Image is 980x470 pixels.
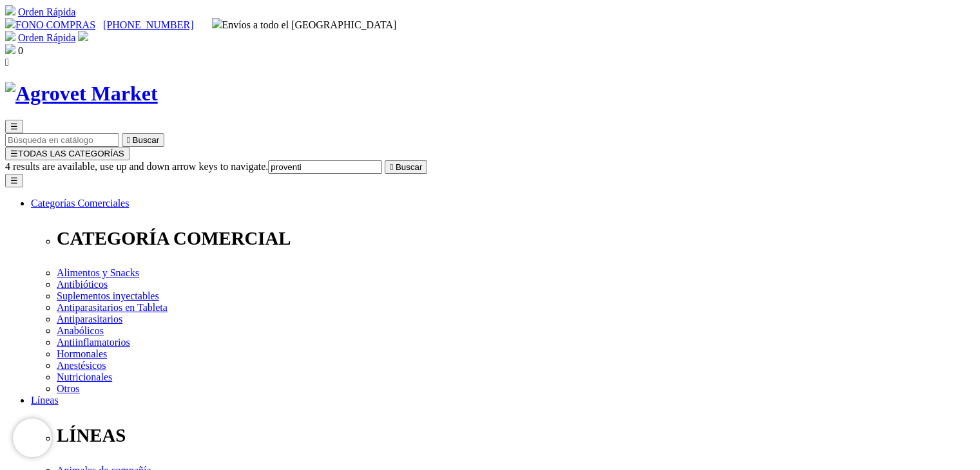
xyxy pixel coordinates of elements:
[390,162,393,172] i: 
[57,371,112,382] a: Nutricionales
[5,120,23,133] button: ☰
[5,31,15,41] img: shopping-cart.svg
[212,18,222,28] img: delivery-truck.svg
[57,337,130,348] a: Antiinflamatorios
[57,383,80,394] a: Otros
[31,198,129,209] a: Categorías Comerciales
[57,360,106,371] a: Anestésicos
[57,279,108,290] a: Antibióticos
[57,425,975,446] p: LÍNEAS
[13,418,52,457] iframe: Brevo live chat
[133,135,159,145] span: Buscar
[103,19,193,30] a: [PHONE_NUMBER]
[5,19,95,30] a: FONO COMPRAS
[57,290,159,301] a: Suplementos inyectables
[385,160,427,174] button:  Buscar
[57,325,104,336] a: Anabólicos
[5,133,119,147] input: Buscar
[57,348,107,359] a: Hormonales
[122,133,164,147] button:  Buscar
[5,147,130,160] button: ☰TODAS LAS CATEGORÍAS
[57,267,139,278] a: Alimentos y Snacks
[31,395,59,406] a: Líneas
[5,161,268,172] span: 4 results are available, use up and down arrow keys to navigate.
[5,44,15,54] img: shopping-bag.svg
[5,174,23,187] button: ☰
[5,5,15,15] img: shopping-cart.svg
[18,6,75,17] a: Orden Rápida
[127,135,130,145] i: 
[396,162,422,172] span: Buscar
[5,57,9,68] i: 
[212,19,397,30] span: Envíos a todo el [GEOGRAPHIC_DATA]
[78,31,88,41] img: user.svg
[18,32,75,43] a: Orden Rápida
[5,18,15,28] img: phone.svg
[57,228,975,249] p: CATEGORÍA COMERCIAL
[268,160,382,174] input: Buscar
[10,122,18,131] span: ☰
[57,302,168,313] a: Antiparasitarios en Tableta
[18,45,23,56] span: 0
[78,32,88,43] a: Acceda a su cuenta de cliente
[5,82,158,106] img: Agrovet Market
[57,314,122,324] a: Antiparasitarios
[10,149,18,158] span: ☰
